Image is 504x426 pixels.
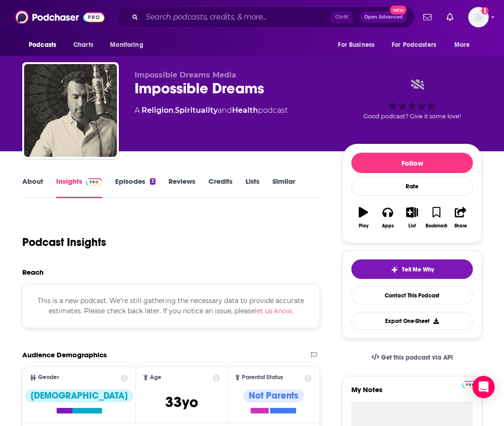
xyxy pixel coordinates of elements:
button: Open AdvancedNew [360,12,407,23]
img: Podchaser - Follow, Share and Rate Podcasts [15,8,104,26]
span: Tell Me Why [402,266,434,273]
a: Get this podcast via API [364,346,460,369]
img: Impossible Dreams [24,64,117,157]
a: Pro website [462,380,478,388]
span: and [218,106,232,115]
button: Apps [375,201,400,234]
div: Bookmark [426,223,447,229]
span: Age [150,374,162,381]
a: InsightsPodchaser Pro [56,177,102,198]
span: Impossible Dreams Media [135,71,236,79]
a: Contact This Podcast [351,286,473,304]
a: Charts [67,36,99,54]
span: Good podcast? Give it some love! [363,113,461,120]
span: Get this podcast via API [381,354,453,361]
a: Similar [272,177,295,198]
a: Show notifications dropdown [443,9,457,25]
span: Charts [73,39,93,52]
span: Ctrl K [331,11,353,23]
button: List [400,201,424,234]
a: Lists [246,177,259,198]
a: Spirituality [175,106,218,115]
h1: Podcast Insights [22,235,106,249]
span: Podcasts [29,39,56,52]
img: Podchaser Pro [86,178,102,186]
img: User Profile [468,7,489,27]
a: Health [232,106,258,115]
span: New [390,6,407,14]
input: Search podcasts, credits, & more... [142,10,331,25]
div: Rate [351,177,473,196]
a: Episodes3 [115,177,155,198]
span: Open Advanced [364,15,403,19]
div: 3 [150,178,155,185]
span: , [174,106,175,115]
div: Apps [382,223,394,229]
button: open menu [22,36,68,54]
span: 33 yo [165,393,198,411]
a: Show notifications dropdown [420,9,435,25]
button: Follow [351,153,473,173]
button: tell me why sparkleTell Me Why [351,259,473,279]
button: Play [351,201,375,234]
a: Credits [208,177,233,198]
span: Monitoring [110,39,143,52]
div: Not Parents [243,389,304,402]
button: Show profile menu [468,7,489,27]
button: open menu [103,36,155,54]
h2: Audience Demographics [22,350,107,359]
img: tell me why sparkle [391,266,398,273]
img: Podchaser Pro [462,381,478,388]
button: Export One-Sheet [351,312,473,330]
button: Bookmark [424,201,448,234]
button: let us know. [255,306,293,316]
span: More [454,39,470,52]
h2: Reach [22,268,44,277]
div: Open Intercom Messenger [472,376,495,398]
a: About [22,177,43,198]
span: This is a new podcast. We’re still gathering the necessary data to provide accurate estimates. Pl... [38,297,304,315]
span: Logged in as Ashley_Beenen [468,7,489,27]
span: For Business [338,39,375,52]
button: Share [449,201,473,234]
span: Parental Status [242,374,283,381]
button: open menu [448,36,482,54]
span: Gender [38,374,59,381]
button: open menu [331,36,386,54]
a: Religion [142,106,174,115]
div: List [408,223,416,229]
span: For Podcasters [392,39,436,52]
label: My Notes [351,385,473,401]
div: [DEMOGRAPHIC_DATA] [25,389,133,402]
div: Play [359,223,368,229]
div: A podcast [135,105,288,116]
a: Reviews [168,177,195,198]
div: Search podcasts, credits, & more... [116,6,415,28]
div: Share [454,223,467,229]
div: Good podcast? Give it some love! [342,71,482,128]
button: open menu [386,36,450,54]
svg: Add a profile image [481,7,489,14]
